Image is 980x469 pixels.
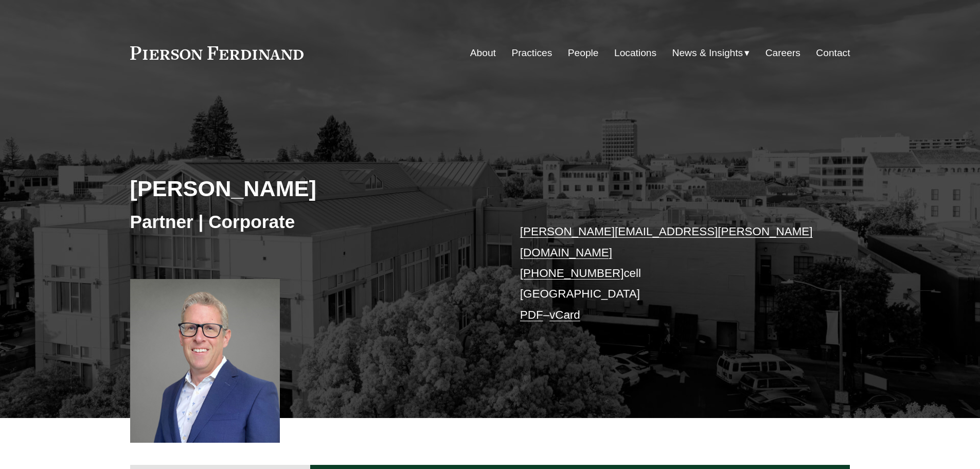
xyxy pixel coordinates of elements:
a: About [470,43,496,63]
h2: [PERSON_NAME] [130,175,490,202]
a: Contact [816,43,850,63]
a: Careers [765,43,800,63]
span: News & Insights [672,44,743,62]
p: cell [GEOGRAPHIC_DATA] – [520,221,820,325]
a: [PERSON_NAME][EMAIL_ADDRESS][PERSON_NAME][DOMAIN_NAME] [520,225,813,258]
a: folder dropdown [672,43,750,63]
a: People [568,43,599,63]
a: vCard [549,308,580,321]
h3: Partner | Corporate [130,211,490,233]
a: Locations [614,43,656,63]
a: PDF [520,308,543,321]
a: Practices [511,43,552,63]
a: [PHONE_NUMBER] [520,267,624,280]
